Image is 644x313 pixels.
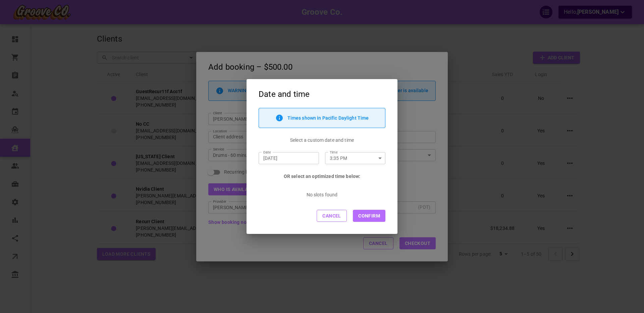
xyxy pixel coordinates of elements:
[247,79,397,108] h2: Date and time
[290,137,354,143] p: Select a custom date and time
[353,210,385,222] button: Confirm
[330,150,337,155] label: Time
[307,191,338,198] p: No slots found
[263,150,271,155] label: Date
[317,210,347,222] button: Cancel
[287,115,369,121] p: Times shown in Pacific Daylight Time
[284,173,360,180] p: OR select an optimized time below:
[263,155,314,162] input: mmm dd, yyyy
